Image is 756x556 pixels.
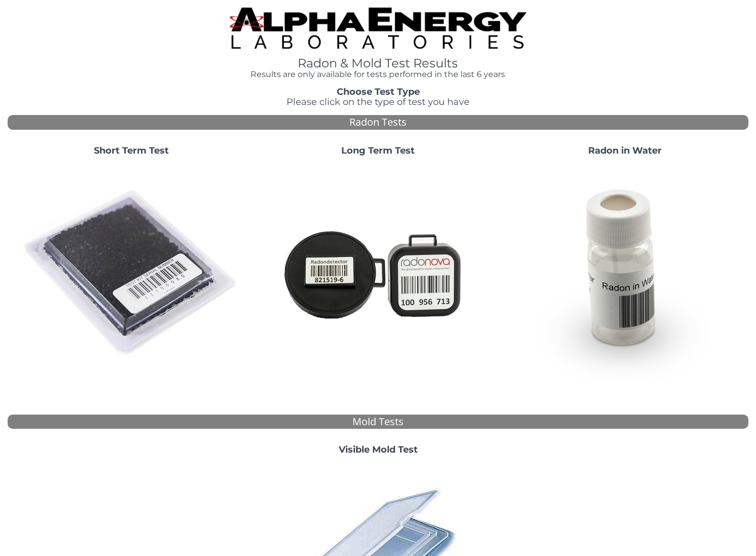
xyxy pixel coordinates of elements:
img: TightCrop.jpg [230,8,526,49]
img: ShortTerm.jpg [22,164,240,382]
h1: Radon & Mold Test Results [230,57,526,70]
div: Mold Tests [8,415,748,429]
strong: Visible Mold Test [339,444,418,455]
div: Radon Tests [8,115,748,130]
strong: Short Term Test [94,145,169,156]
strong: Radon in Water [588,145,662,156]
img: Radtrak2vsRadtrak3.jpg [269,164,487,382]
strong: Choose Test Type [337,86,420,97]
strong: Long Term Test [341,145,415,156]
span: Please click on the type of test you have [286,96,470,107]
img: RadoninWater.jpg [516,164,734,382]
h4: Results are only available for tests performed in the last 6 years [230,70,526,79]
